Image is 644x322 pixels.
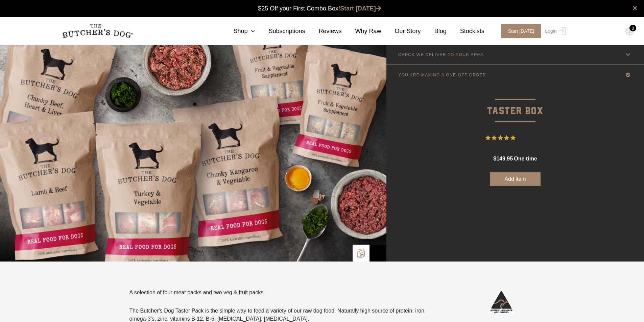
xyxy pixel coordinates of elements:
[625,27,634,36] img: TBD_Cart-Empty.png
[485,133,545,143] button: Rated 4.9 out of 5 stars from 14 reviews. Jump to reviews.
[518,133,545,143] span: 14 Reviews
[501,24,541,38] span: Start [DATE]
[386,45,644,65] a: CHECK WE DELIVER TO YOUR AREA
[493,156,496,162] span: $
[495,24,544,38] a: Start [DATE]
[543,24,565,38] a: Login
[398,73,486,77] p: YOU ARE MAKING A ONE-OFF ORDER
[488,289,515,316] img: Australian-Made_White.png
[342,27,381,36] a: Why Raw
[421,27,447,36] a: Blog
[629,25,636,31] div: 0
[496,156,513,162] span: 149.95
[398,52,484,57] p: CHECK WE DELIVER TO YOUR AREA
[356,248,366,258] img: TBD_Build-A-Box.png
[386,65,644,85] a: YOU ARE MAKING A ONE-OFF ORDER
[340,5,381,12] a: Start [DATE]
[447,27,484,36] a: Stockists
[386,85,644,119] p: Taster Box
[220,27,255,36] a: Shop
[305,27,342,36] a: Reviews
[514,156,537,162] span: one time
[490,172,541,186] button: Add item
[381,27,421,36] a: Our Story
[255,27,305,36] a: Subscriptions
[633,4,637,12] a: close
[373,248,383,258] img: TBD_Lifestyle_Black.png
